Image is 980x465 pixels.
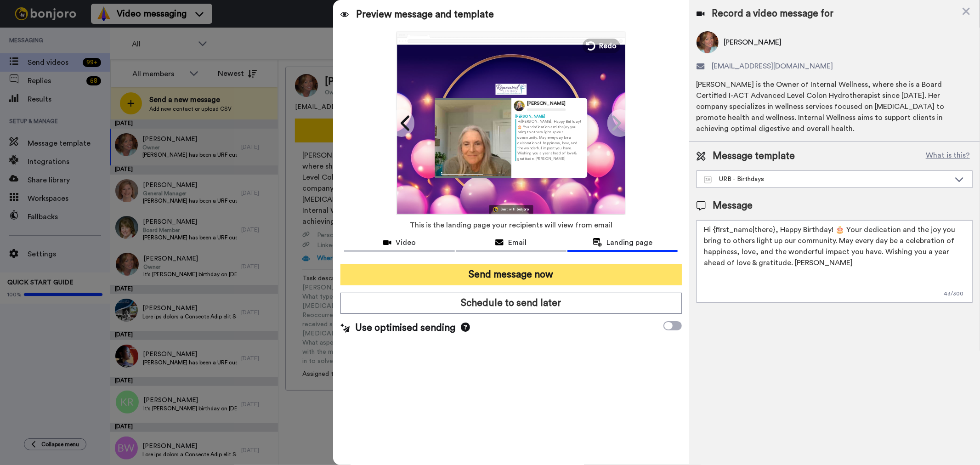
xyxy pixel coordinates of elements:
span: This is the landing page your recipients will view from email [410,215,612,235]
div: Sent with [501,208,515,211]
img: player-controls-full.svg [435,169,511,177]
div: bonjoro [517,208,529,211]
span: Landing page [607,237,653,248]
span: Use optimised sending [355,321,455,335]
textarea: Hi {first_name|there}, Happy Birthday! 🎂 Your dedication and the joy you bring to others light up... [697,220,973,303]
img: Profile Image [514,100,525,111]
button: Send message now [340,264,681,285]
p: Hi [PERSON_NAME] , Happy Birthday! 🎂 Your dedication and the joy you bring to others light up our... [517,119,583,161]
img: Bonjoro Logo [493,207,498,212]
div: [PERSON_NAME] is the Owner of Internal Wellness, where she is a Board Certified I-ACT Advanced Le... [697,79,973,134]
span: Message [713,199,753,213]
span: Message template [713,149,795,163]
div: [PERSON_NAME] [515,113,583,119]
div: URB - Birthdays [704,175,950,184]
span: Video [396,237,416,248]
button: Schedule to send later [340,293,681,314]
div: [PERSON_NAME] [527,101,566,107]
img: bf56c36c-5441-4ff2-95ec-0c2333e5d5b9 [496,84,527,95]
span: Email [508,237,527,248]
button: What is this? [923,149,973,163]
img: Message-temps.svg [704,176,712,183]
span: [EMAIL_ADDRESS][DOMAIN_NAME] [712,61,833,72]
